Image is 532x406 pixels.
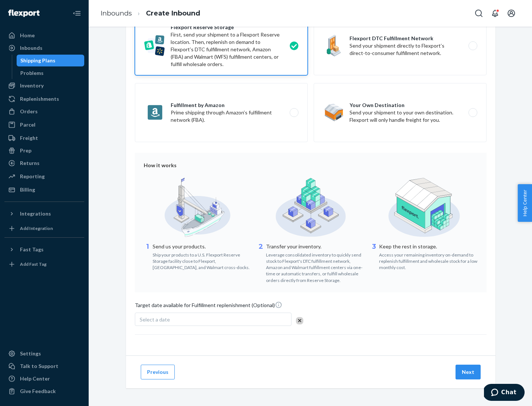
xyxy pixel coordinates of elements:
[4,360,84,372] button: Talk to Support
[4,80,84,92] a: Inventory
[4,348,84,359] a: Settings
[518,184,532,222] button: Help Center
[4,385,84,397] button: Give Feedback
[4,93,84,105] a: Replenishments
[4,42,84,54] a: Inbounds
[8,10,40,17] img: Flexport logo
[20,210,51,217] div: Integrations
[20,147,31,154] div: Prep
[20,173,45,180] div: Reporting
[146,9,200,17] a: Create Inbound
[20,121,35,128] div: Parcel
[20,362,58,370] div: Talk to Support
[141,365,175,379] button: Previous
[4,373,84,385] a: Help Center
[504,6,519,21] button: Open account menu
[266,243,365,250] p: Transfer your inventory.
[20,261,47,267] div: Add Fast Tag
[17,67,85,79] a: Problems
[153,250,251,271] div: Ship your products to a U.S. Flexport Reserve Storage facility close to Flexport, [GEOGRAPHIC_DAT...
[4,258,84,270] a: Add Fast Tag
[135,301,282,312] span: Target date available for Fulfillment replenishment (Optional)
[484,384,525,402] iframe: Opens a widget where you can chat to one of our agents
[266,250,365,283] div: Leverage consolidated inventory to quickly send stock to Flexport's DTC fulfillment network, Amaz...
[4,30,84,41] a: Home
[4,132,84,144] a: Freight
[20,246,44,253] div: Fast Tags
[379,243,478,250] p: Keep the rest in storage.
[257,242,265,283] div: 2
[20,159,40,167] div: Returns
[20,57,55,64] div: Shipping Plans
[370,242,378,271] div: 3
[20,44,42,52] div: Inbounds
[20,375,50,382] div: Help Center
[4,244,84,255] button: Fast Tags
[20,32,35,39] div: Home
[100,9,132,17] a: Inbounds
[20,82,44,89] div: Inventory
[4,223,84,234] a: Add Integration
[20,134,38,142] div: Freight
[379,250,478,271] div: Access your remaining inventory on-demand to replenish fulfillment and wholesale stock for a low ...
[4,184,84,196] a: Billing
[20,388,56,395] div: Give Feedback
[4,157,84,169] a: Returns
[4,119,84,131] a: Parcel
[20,350,41,357] div: Settings
[144,242,151,271] div: 1
[471,6,486,21] button: Open Search Box
[20,108,38,115] div: Orders
[95,3,206,24] ol: breadcrumbs
[20,186,35,193] div: Billing
[153,243,251,250] p: Send us your products.
[456,365,481,379] button: Next
[20,69,44,77] div: Problems
[144,162,478,169] div: How it works
[4,171,84,182] a: Reporting
[4,145,84,156] a: Prep
[140,316,170,323] span: Select a date
[20,95,59,103] div: Replenishments
[4,208,84,220] button: Integrations
[17,55,85,66] a: Shipping Plans
[488,6,502,21] button: Open notifications
[69,6,84,21] button: Close Navigation
[20,225,53,231] div: Add Integration
[4,106,84,117] a: Orders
